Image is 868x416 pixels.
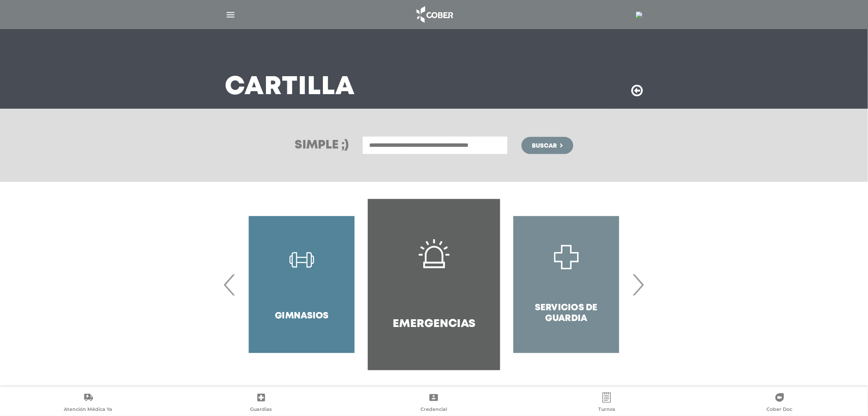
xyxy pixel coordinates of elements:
span: Buscar [532,143,557,149]
a: Cober Doc [693,392,866,414]
h4: Emergencias [393,318,475,331]
img: 24613 [636,12,643,18]
button: Buscar [522,137,573,154]
span: Previous [222,261,239,308]
img: Cober_menu-lines-white.svg [225,9,236,20]
span: Cober Doc [767,406,793,414]
span: Credencial [421,406,447,414]
span: Guardias [250,406,272,414]
h3: Cartilla [225,76,355,98]
img: logo_cober_home-white.png [412,4,457,25]
a: Turnos [520,392,693,414]
span: Next [630,261,647,308]
a: Atención Médica Ya [2,392,175,414]
span: Atención Médica Ya [64,406,112,414]
span: Turnos [598,406,615,414]
h3: Simple ;) [295,140,349,152]
a: Emergencias [368,199,500,370]
a: Credencial [348,392,521,414]
a: Guardias [175,392,348,414]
